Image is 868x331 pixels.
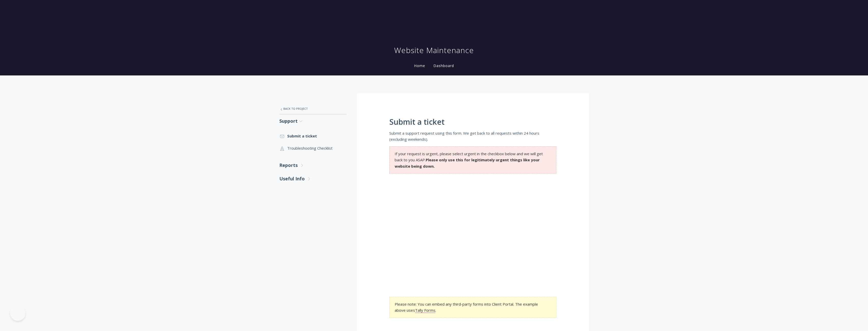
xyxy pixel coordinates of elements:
[10,306,25,321] iframe: Toggle Customer Support
[394,45,474,55] h1: Website Maintenance
[279,114,347,128] a: Support
[413,63,426,68] a: Home
[279,172,347,185] a: Useful Info
[415,308,435,313] a: Tally Forms
[432,63,455,68] a: Dashboard
[279,103,347,114] a: Back to Project
[389,146,556,174] section: If your request is urgent, please select urgent in the checkbox below and we will get back to you...
[395,157,540,168] strong: Please only use this for legitimately urgent things like your website being down.
[389,130,556,143] p: Submit a support request using this form. We get back to all requests within 24 hours (excluding ...
[389,181,556,293] iframe: Agency - Submit Ticket
[279,159,347,172] a: Reports
[279,130,347,142] a: Submit a ticket
[389,118,556,126] h1: Submit a ticket
[389,297,556,318] section: Please note: You can embed any third-party forms into Client Portal. The example above uses .
[279,142,347,154] a: Troubleshooting Checklist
